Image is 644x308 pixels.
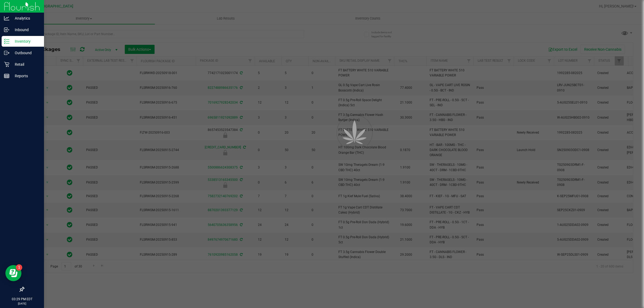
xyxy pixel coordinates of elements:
[9,61,42,68] p: Retail
[9,73,42,79] p: Reports
[16,264,22,271] iframe: Resource center unread badge
[4,27,9,32] inline-svg: Inbound
[5,265,21,281] iframe: Resource center
[9,15,42,21] p: Analytics
[4,73,9,79] inline-svg: Reports
[9,38,42,45] p: Inventory
[4,50,9,56] inline-svg: Outbound
[9,27,42,33] p: Inbound
[2,302,42,306] p: [DATE]
[4,39,9,44] inline-svg: Inventory
[2,297,42,302] p: 03:29 PM EDT
[9,50,42,56] p: Outbound
[4,16,9,21] inline-svg: Analytics
[4,62,9,67] inline-svg: Retail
